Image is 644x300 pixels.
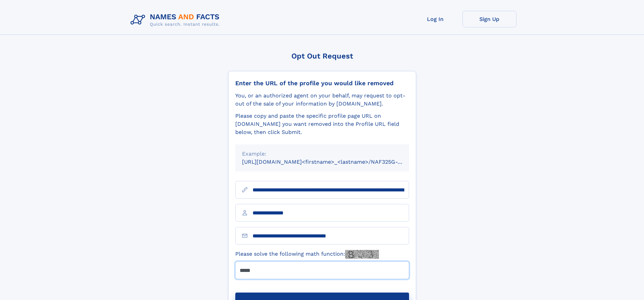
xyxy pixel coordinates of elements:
[235,112,409,136] div: Please copy and paste the specific profile page URL on [DOMAIN_NAME] you want removed into the Pr...
[408,11,462,27] a: Log In
[462,11,517,27] a: Sign Up
[235,250,379,259] label: Please solve the following math function:
[242,159,422,165] small: [URL][DOMAIN_NAME]<firstname>_<lastname>/NAF325G-xxxxxxxx
[242,150,402,158] div: Example:
[235,79,409,87] div: Enter the URL of the profile you would like removed
[128,11,225,29] img: Logo Names and Facts
[228,52,416,60] div: Opt Out Request
[235,92,409,108] div: You, or an authorized agent on your behalf, may request to opt-out of the sale of your informatio...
